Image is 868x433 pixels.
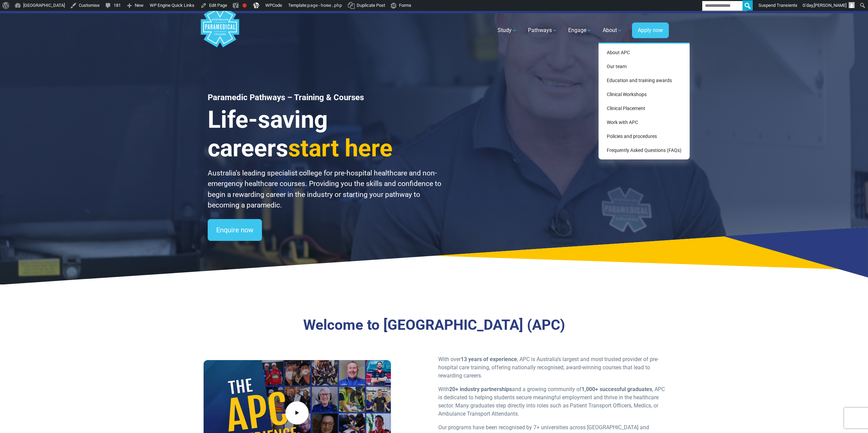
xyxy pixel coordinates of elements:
[814,3,847,8] span: [PERSON_NAME]
[601,74,687,87] a: Education and training awards
[288,134,393,162] span: start here
[564,21,596,40] a: Engage
[524,21,561,40] a: Pathways
[438,355,665,380] p: With over , APC is Australia’s largest and most trusted provider of pre-hospital care training, o...
[601,60,687,73] a: Our team
[238,316,630,334] h3: Welcome to [GEOGRAPHIC_DATA] (APC)
[599,21,627,40] a: About
[307,3,342,8] span: page-home.php
[601,88,687,101] a: Clinical Workshops
[208,219,262,241] a: Enquire now
[208,105,442,163] h3: Life-saving careers
[599,43,690,159] div: About
[494,21,521,40] a: Study
[632,22,669,38] a: Apply now
[438,385,665,418] p: With and a growing community of , APC is dedicated to helping students secure meaningful employme...
[582,386,652,392] strong: 1,000+ successful graduates
[208,93,442,103] h1: Paramedic Pathways – Training & Courses
[208,168,442,211] p: Australia’s leading specialist college for pre-hospital healthcare and non-emergency healthcare c...
[461,356,517,362] strong: 13 years of experience
[200,13,240,48] a: Australian Paramedical College
[242,3,247,7] div: Focus keyphrase not set
[601,46,687,59] a: About APC
[601,144,687,157] a: Frequently Asked Questions (FAQs)
[601,116,687,129] a: Work with APC
[449,386,512,392] strong: 20+ industry partnerships
[601,102,687,115] a: Clinical Placement
[601,130,687,143] a: Policies and procedures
